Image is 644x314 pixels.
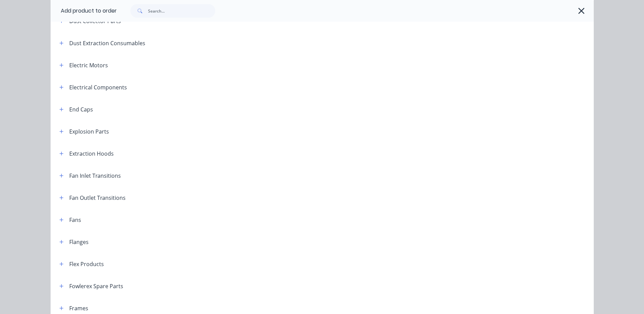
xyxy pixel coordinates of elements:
div: Fans [69,216,81,224]
input: Search... [148,4,215,18]
div: Fan Inlet Transitions [69,172,121,180]
div: Flanges [69,238,89,246]
div: Dust Extraction Consumables [69,39,145,47]
div: Extraction Hoods [69,150,114,158]
div: Explosion Parts [69,127,109,136]
div: End Caps [69,105,93,114]
div: Electric Motors [69,61,108,69]
div: Electrical Components [69,83,127,91]
div: Frames [69,304,88,312]
div: Fowlerex Spare Parts [69,282,123,290]
div: Flex Products [69,260,104,268]
div: Fan Outlet Transitions [69,194,126,202]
